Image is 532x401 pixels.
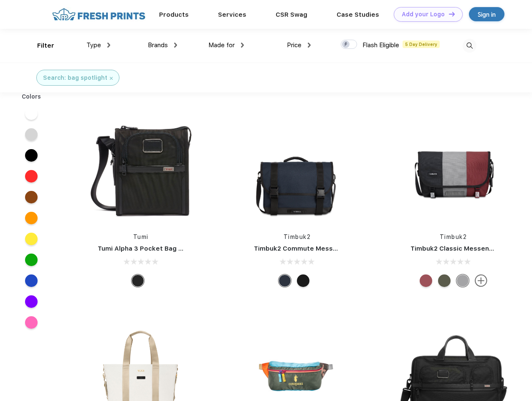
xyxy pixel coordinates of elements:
span: Type [86,41,101,49]
span: Made for [208,41,235,49]
div: Colors [15,92,48,101]
img: dropdown.png [308,43,311,48]
div: Sign in [478,10,496,19]
img: desktop_search.svg [463,39,476,53]
a: Timbuk2 [284,233,311,240]
span: Price [287,41,301,49]
a: Tumi [133,233,149,240]
a: Products [159,11,189,18]
div: Filter [37,41,54,51]
img: fo%20logo%202.webp [50,7,148,22]
div: Eco Collegiate Red [420,274,432,287]
div: Eco Black [297,274,309,287]
span: Brands [148,41,168,49]
a: Sign in [469,7,504,21]
img: func=resize&h=266 [398,113,509,224]
div: Add your Logo [402,11,445,18]
a: Timbuk2 Commute Messenger Bag [254,245,366,252]
div: Search: bag spotlight [43,74,107,82]
img: more.svg [475,274,487,287]
img: func=resize&h=266 [85,113,196,224]
div: Eco Rind Pop [456,274,469,287]
img: func=resize&h=266 [241,113,352,224]
a: Timbuk2 [440,233,467,240]
img: dropdown.png [107,43,110,48]
img: filter_cancel.svg [110,77,113,80]
div: Eco Nautical [279,274,291,287]
span: Flash Eligible [362,41,399,49]
a: Timbuk2 Classic Messenger Bag [410,245,514,252]
img: dropdown.png [174,43,177,48]
div: Eco Army [438,274,451,287]
a: Tumi Alpha 3 Pocket Bag Small [98,245,195,252]
img: DT [449,12,455,16]
div: Black [132,274,144,287]
img: dropdown.png [241,43,244,48]
span: 5 Day Delivery [403,41,440,48]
